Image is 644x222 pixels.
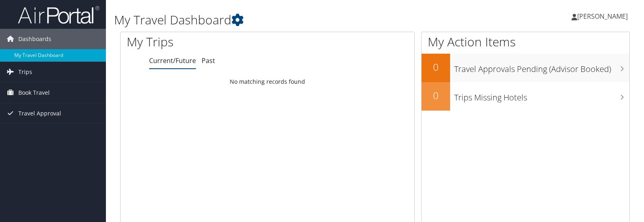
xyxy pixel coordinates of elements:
h2: 0 [422,60,450,74]
td: No matching records found [121,74,414,89]
span: Trips [18,62,32,82]
span: Book Travel [18,83,50,103]
h3: Travel Approvals Pending (Advisor Booked) [454,59,630,75]
a: [PERSON_NAME] [571,4,636,28]
h2: 0 [422,89,450,102]
img: airportal-logo.png [18,5,99,24]
span: Dashboards [18,29,51,49]
a: Past [202,56,215,65]
span: Travel Approval [18,103,61,124]
h1: My Travel Dashboard [114,11,462,28]
h1: My Action Items [422,33,630,50]
a: 0Trips Missing Hotels [422,82,630,111]
span: [PERSON_NAME] [577,12,628,21]
a: Current/Future [149,56,196,65]
a: 0Travel Approvals Pending (Advisor Booked) [422,54,630,82]
h3: Trips Missing Hotels [454,88,630,103]
h1: My Trips [127,33,286,50]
